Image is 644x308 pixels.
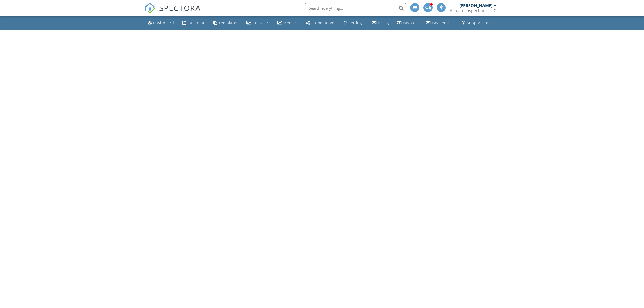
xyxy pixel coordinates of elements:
[459,3,492,8] div: [PERSON_NAME]
[460,18,498,28] a: Support Center
[219,20,238,25] div: Templates
[432,20,450,25] div: Payments
[188,20,205,25] div: Calendar
[424,18,452,28] a: Payments
[253,20,269,25] div: Contacts
[378,20,389,25] div: Billing
[395,18,420,28] a: Payouts
[153,20,174,25] div: Dashboard
[450,8,496,13] div: Actuate Inspections, LLC
[403,20,418,25] div: Payouts
[303,18,337,28] a: Automations (Advanced)
[349,20,364,25] div: Settings
[146,18,176,28] a: Dashboard
[342,18,366,28] a: Settings
[311,20,335,25] div: Automations
[145,3,156,14] img: The Best Home Inspection Software - Spectora
[244,18,271,28] a: Contacts
[283,20,297,25] div: Metrics
[145,7,201,18] a: SPECTORA
[180,18,207,28] a: Calendar
[211,18,240,28] a: Templates
[467,20,496,25] div: Support Center
[159,3,201,13] span: SPECTORA
[370,18,391,28] a: Billing
[305,3,406,13] input: Search everything...
[275,18,299,28] a: Metrics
